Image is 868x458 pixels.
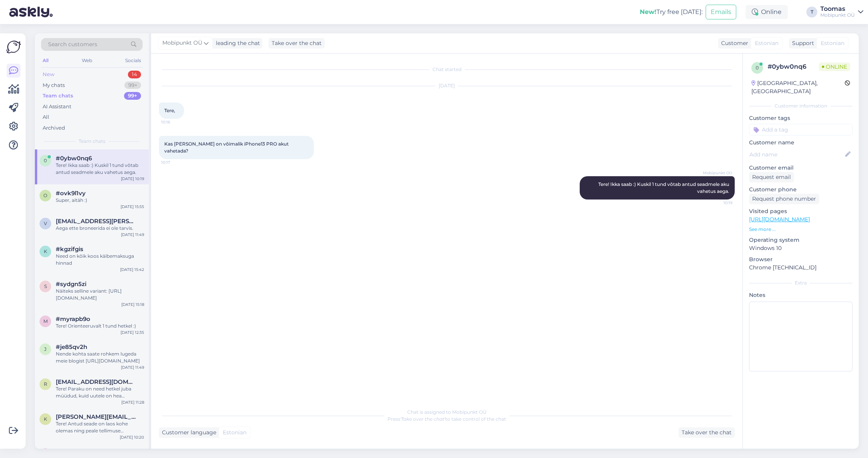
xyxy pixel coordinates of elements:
span: 10:19 [703,200,732,206]
div: All [41,56,50,66]
span: 10:16 [161,119,190,125]
div: [DATE] 11:49 [121,364,144,370]
div: All [43,113,49,121]
p: Visited pages [749,207,852,215]
span: Estonian [755,39,778,47]
div: Take over the chat [269,38,325,49]
div: Tere! Ikka saab :) Kuskil 1 tund võtab antud seadmele aku vahetus aega. [56,162,144,176]
div: [DATE] 11:28 [121,399,144,405]
div: Tere! Orienteeruvalt 1 tund hetkel :) [56,323,144,330]
div: T [806,7,817,17]
p: Windows 10 [749,244,852,252]
div: # 0ybw0nq6 [768,62,819,71]
button: Emails [706,5,736,19]
div: leading the chat [213,39,260,47]
div: Toomas [820,6,855,12]
span: Search customers [48,40,97,49]
div: [DATE] 15:42 [120,267,144,272]
p: Customer phone [749,186,852,194]
div: Näiteks selline variant: [URL][DOMAIN_NAME] [56,288,144,302]
div: Take over the chat [679,427,735,438]
input: Add a tag [749,124,852,135]
span: #je85qv2h [56,343,87,350]
span: s [44,283,47,289]
div: 99+ [124,92,141,100]
span: Estonian [821,39,844,47]
span: #myrapb9o [56,316,90,323]
span: Online [819,62,850,71]
span: 10:17 [161,160,190,165]
div: Chat started [159,66,735,73]
span: Press to take control of the chat [387,416,506,422]
div: Customer information [749,102,852,109]
p: Notes [749,291,852,299]
span: laura-liisavulf@hotmail.com [56,448,136,455]
span: #0ybw0nq6 [56,155,92,162]
div: Online [746,5,788,19]
span: Team chats [79,138,105,145]
div: Socials [124,56,143,66]
span: v [44,220,47,226]
span: #ovk9l1vy [56,190,86,197]
span: karmen.aavik@gmail.com [56,413,136,420]
span: ryytelanete@gmail.com [56,378,136,385]
span: k [44,416,47,422]
span: r [44,381,47,387]
span: 0 [756,65,759,71]
p: Operating system [749,236,852,244]
p: Browser [749,255,852,264]
div: Mobipunkt OÜ [820,12,855,18]
span: #kgzifgis [56,246,83,253]
div: Extra [749,279,852,286]
div: [DATE] [159,82,735,89]
div: [GEOGRAPHIC_DATA], [GEOGRAPHIC_DATA] [751,79,845,95]
div: Team chats [43,92,73,100]
span: Estonian [223,429,246,437]
div: Nende kohta saate rohkem lugeda meie blogist [URL][DOMAIN_NAME] [56,350,144,364]
div: Support [789,39,814,47]
div: Need on kõik koos käibemaksuga hinnad [56,253,144,267]
span: Mobipunkt OÜ [703,170,732,176]
p: See more ... [749,226,852,233]
span: Chat is assigned to Mobipunkt OÜ [407,409,487,415]
span: Mobipunkt OÜ [162,39,202,47]
div: [DATE] 12:35 [121,330,144,335]
div: [DATE] 10:19 [121,176,144,182]
div: Super, aitäh :) [56,197,144,204]
span: k [44,248,47,254]
p: Customer name [749,139,852,147]
div: [DATE] 15:18 [121,302,144,307]
span: m [43,318,48,324]
div: [DATE] 15:55 [121,204,144,210]
div: Tere! Antud seade on laos kohe olemas ning peale tellimuse sooritamist saate selle 1-2 päevaga kä... [56,420,144,434]
p: Customer email [749,164,852,172]
div: My chats [43,82,65,89]
p: Chrome [TECHNICAL_ID] [749,264,852,272]
div: 14 [128,71,141,78]
span: Tere! Ikka saab :) Kuskil 1 tund võtab antud seadmele aku vahetus aega. [598,181,730,194]
span: Kas [PERSON_NAME] on võimalik iPhone13 PRO akut vahetada? [164,141,290,154]
div: Request email [749,172,794,182]
span: j [44,346,46,352]
img: Askly Logo [6,40,21,54]
div: [DATE] 11:49 [121,232,144,238]
div: Web [80,56,94,66]
div: [DATE] 10:20 [120,434,144,440]
b: New! [640,8,656,16]
p: Customer tags [749,114,852,122]
span: Tere, [164,108,175,113]
div: Tere! Paraku on need hetkel juba müüdud, kuid uutele on hea kampaaniahind [URL][DOMAIN_NAME] [56,385,144,399]
div: Customer [718,39,748,47]
div: Try free [DATE]: [640,7,703,17]
input: Add name [749,150,844,159]
span: 0 [44,158,47,163]
span: o [43,193,47,198]
div: Customer language [159,429,216,437]
a: ToomasMobipunkt OÜ [820,6,863,18]
div: New [43,71,54,78]
div: AI Assistant [43,103,71,111]
a: [URL][DOMAIN_NAME] [749,216,810,223]
i: 'Take over the chat' [400,416,445,422]
div: Request phone number [749,194,819,204]
div: 99+ [124,82,141,89]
